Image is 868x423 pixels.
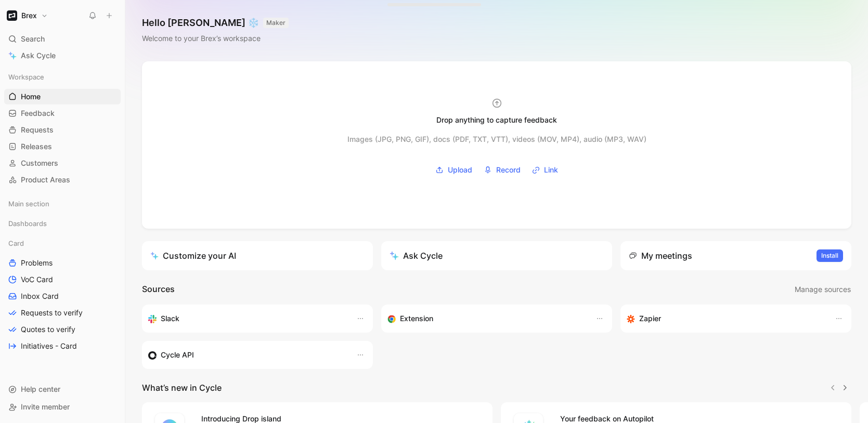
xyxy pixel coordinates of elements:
div: Drop anything to capture feedback [436,114,557,126]
span: Releases [21,141,52,152]
a: Initiatives - Card [4,338,121,354]
h3: Cycle API [161,349,194,361]
button: Upload [432,162,476,178]
div: Search [4,31,121,47]
button: View actions [106,291,116,301]
button: Link [528,162,562,178]
h2: Sources [142,283,175,296]
h3: Extension [400,312,433,325]
span: Ask Cycle [21,49,56,62]
img: Brex [7,10,17,21]
span: Requests [21,125,54,135]
span: Main section [8,199,49,209]
span: Quotes to verify [21,324,75,335]
a: Customize your AI [142,241,373,270]
div: Dashboards [4,216,121,231]
div: Workspace [4,69,121,85]
h3: Zapier [639,312,661,325]
div: Help center [4,381,121,397]
span: Upload [448,164,472,176]
a: Requests to verify [4,305,121,321]
span: Record [496,164,521,176]
div: My meetings [629,249,692,262]
div: Images (JPG, PNG, GIF), docs (PDF, TXT, VTT), videos (MOV, MP4), audio (MP3, WAV) [347,133,646,146]
h2: What’s new in Cycle [142,381,222,394]
span: Manage sources [795,283,851,296]
div: Docs, images, videos, audio files, links & more [394,5,443,9]
a: Ask Cycle [4,48,121,63]
span: Inbox Card [21,291,59,301]
a: Inbox Card [4,288,121,304]
button: View actions [106,274,116,285]
span: Problems [21,258,53,268]
div: Card [4,235,121,251]
h1: Hello [PERSON_NAME] ❄️ [142,17,289,29]
button: MAKER [263,18,289,28]
button: View actions [106,308,116,318]
button: Ask Cycle [381,241,612,270]
button: View actions [106,341,116,351]
button: Manage sources [794,283,851,296]
div: Sync customers & send feedback from custom sources. Get inspired by our favorite use case [148,349,346,361]
span: Home [21,91,41,102]
a: Feedback [4,105,121,121]
span: Link [544,164,558,176]
div: Main section [4,196,121,215]
span: Customers [21,158,58,168]
div: Capture feedback from anywhere on the web [387,312,585,325]
div: Capture feedback from thousands of sources with Zapier (survey results, recordings, sheets, etc). [627,312,824,325]
div: Welcome to your Brex’s workspace [142,32,289,45]
span: Help center [21,385,60,393]
span: Install [821,250,838,261]
span: Card [8,238,24,248]
a: Requests [4,122,121,138]
span: Product Areas [21,175,70,185]
div: Invite member [4,399,121,415]
a: Problems [4,255,121,271]
div: Dashboards [4,216,121,234]
div: Customize your AI [150,249,236,262]
span: VoC Card [21,274,53,285]
div: Drop anything here to capture feedback [394,1,443,5]
button: View actions [106,258,116,268]
div: Ask Cycle [390,249,443,262]
div: CardProblemsVoC CardInbox CardRequests to verifyQuotes to verifyInitiatives - Card [4,235,121,354]
a: Product Areas [4,172,121,188]
a: Customers [4,155,121,171]
a: Releases [4,139,121,154]
button: Record [480,162,524,178]
span: Dashboards [8,218,47,229]
span: Requests to verify [21,308,83,318]
span: Invite member [21,402,70,411]
a: Home [4,89,121,104]
button: View actions [106,324,116,335]
h3: Slack [161,312,179,325]
div: Main section [4,196,121,212]
a: Quotes to verify [4,322,121,337]
span: Search [21,33,45,45]
span: Workspace [8,72,44,82]
div: Sync your customers, send feedback and get updates in Slack [148,312,346,325]
button: BrexBrex [4,8,50,23]
a: VoC Card [4,272,121,287]
button: Install [817,249,843,262]
span: Feedback [21,108,55,118]
h1: Brex [21,11,37,20]
span: Initiatives - Card [21,341,77,351]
